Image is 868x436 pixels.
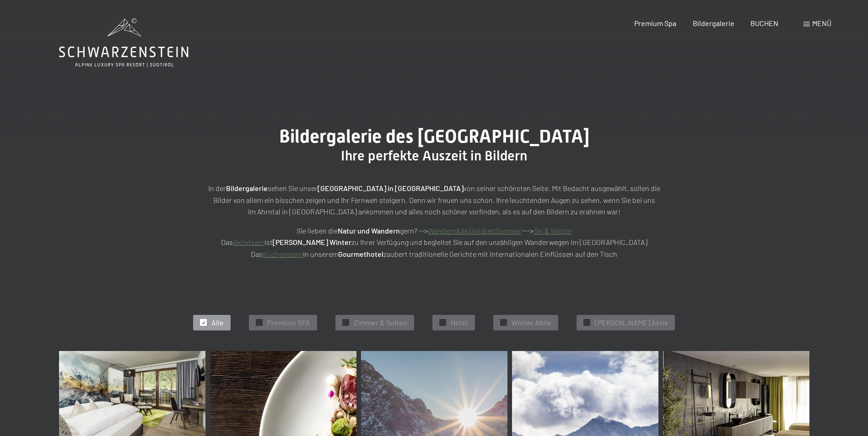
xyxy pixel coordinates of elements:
[273,238,351,246] strong: [PERSON_NAME] Winter
[205,182,663,218] p: In der sehen Sie unser von seiner schönsten Seite. Mit Bedacht ausgewählt, sollen die Bilder von ...
[202,319,205,326] span: ✓
[693,19,734,27] a: Bildergalerie
[451,318,468,328] span: Hotel
[441,319,445,326] span: ✓
[634,19,676,27] a: Premium Spa
[211,318,224,328] span: Alle
[258,319,261,326] span: ✓
[502,319,506,326] span: ✓
[512,318,551,328] span: Winter Aktiv
[341,148,527,164] span: Ihre perfekte Auszeit in Bildern
[338,226,400,235] strong: Natur und Wandern
[279,126,589,147] span: Bildergalerie des [GEOGRAPHIC_DATA]
[585,319,589,326] span: ✓
[354,318,407,328] span: Zimmer & Suiten
[263,250,303,258] a: Küchenteam
[318,184,464,192] strong: [GEOGRAPHIC_DATA] in [GEOGRAPHIC_DATA]
[226,184,268,192] strong: Bildergalerie
[534,226,572,235] a: Ski & Winter
[344,319,348,326] span: ✓
[338,250,383,258] strong: Gourmethotel
[267,318,310,328] span: Premium SPA
[205,225,663,260] p: Sie lieben die gern? --> ---> Das ist zu Ihrer Verfügung und begleitet Sie auf den unzähligen Wan...
[812,19,831,27] span: Menü
[595,318,668,328] span: [PERSON_NAME] Aktiv
[233,238,264,246] a: Aktivteam
[750,19,778,27] a: BUCHEN
[428,226,522,235] a: Wandern&AktivitätenSommer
